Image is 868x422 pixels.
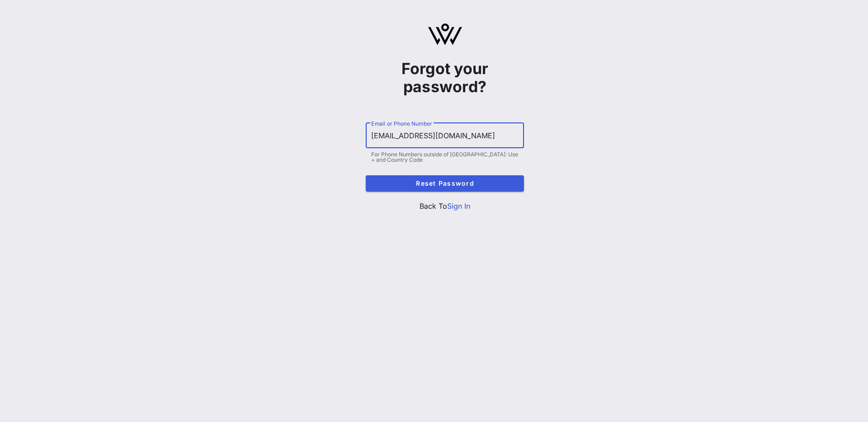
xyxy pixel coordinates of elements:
div: For Phone Numbers outside of [GEOGRAPHIC_DATA]: Use + and Country Code [371,152,519,163]
input: Email or Phone Number [371,128,519,143]
img: logo.svg [428,23,462,45]
button: Reset Password [366,175,524,192]
a: Sign In [447,202,470,211]
h1: Forgot your password? [366,60,524,96]
label: Email or Phone Number [371,120,432,127]
span: Reset Password [373,179,517,187]
p: Back To [366,201,524,211]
